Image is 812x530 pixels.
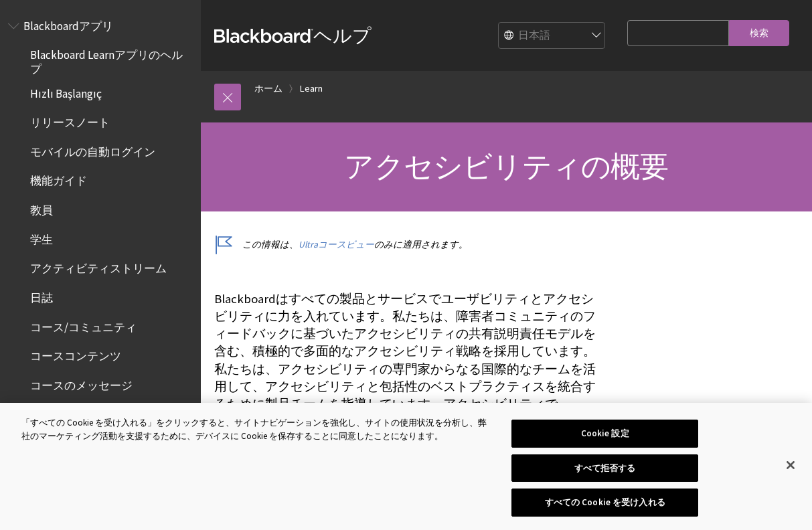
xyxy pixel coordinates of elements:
[30,82,102,100] span: Hızlı Başlangıç
[30,258,167,276] span: アクティビティストリーム
[30,228,53,246] span: 学生
[499,23,606,50] select: Site Language Selector
[511,420,698,448] button: Cookie 設定
[344,148,668,185] span: アクセシビリティの概要
[776,450,805,480] button: 閉じる
[30,141,155,159] span: モバイルの自動ログイン
[214,23,372,48] a: Blackboardヘルプ
[30,374,133,392] span: コースのメッセージ
[30,316,137,334] span: コース/コミュニティ
[21,416,487,442] div: 「すべての Cookie を受け入れる」をクリックすると、サイトナビゲーションを強化し、サイトの使用状況を分析し、弊社のマーケティング活動を支援するために、デバイスに Cookie を保存するこ...
[30,170,87,188] span: 機能ガイド
[511,454,698,482] button: すべて拒否する
[30,345,121,363] span: コースコンテンツ
[23,15,113,33] span: Blackboardアプリ
[214,238,600,251] p: この情報は、 のみに適用されます。
[214,29,313,43] strong: Blackboard
[30,199,53,217] span: 教員
[30,111,110,129] span: リリースノート
[729,20,789,46] input: 検索
[511,489,698,517] button: すべての Cookie を受け入れる
[214,290,600,466] p: Blackboardはすべての製品とサービスでユーザビリティとアクセシビリティに力を入れています。私たちは、障害者コミュニティのフィードバックに基づいたアクセシビリティの共有説明責任モデルを含む...
[299,239,374,250] a: Ultraコースビュー
[30,44,191,76] span: Blackboard Learnアプリのヘルプ
[254,80,282,97] a: ホーム
[30,286,53,304] span: 日誌
[300,80,323,97] a: Learn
